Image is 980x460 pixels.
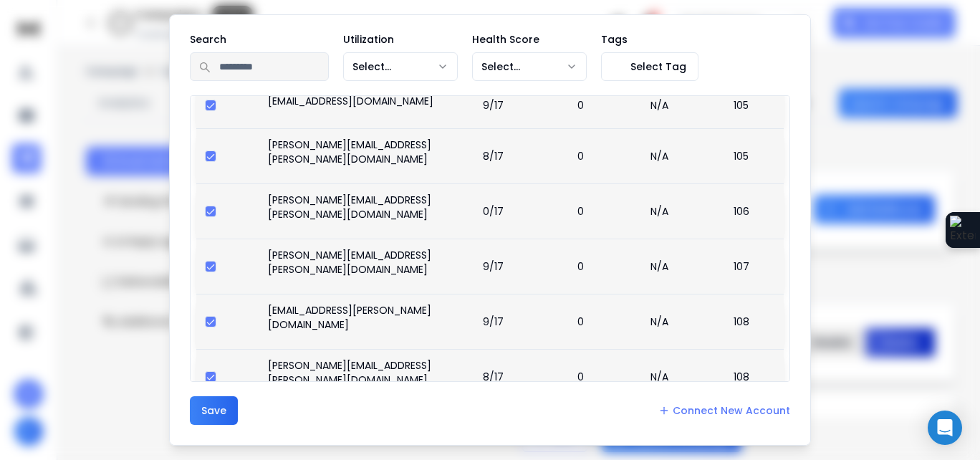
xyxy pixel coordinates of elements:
button: Select... [343,52,458,81]
p: 0 [550,370,611,384]
td: 8/17 [444,349,542,404]
td: 8/17 [444,128,542,183]
p: Tags [601,32,698,47]
button: Select... [472,52,587,81]
p: [PERSON_NAME][EMAIL_ADDRESS][PERSON_NAME][DOMAIN_NAME] [268,193,436,221]
td: 108 [698,349,784,404]
p: N/A [628,204,690,219]
a: Connect New Account [658,403,790,418]
button: Save [190,396,238,425]
td: 9/17 [444,82,542,128]
p: N/A [628,370,690,384]
p: N/A [628,149,690,163]
p: 0 [550,315,611,329]
p: Search [190,32,329,47]
p: N/A [628,98,690,112]
td: 9/17 [444,294,542,349]
td: 107 [698,239,784,294]
td: 105 [698,82,784,128]
p: Utilization [343,32,458,47]
p: [EMAIL_ADDRESS][PERSON_NAME][DOMAIN_NAME] [268,303,436,332]
td: 108 [698,294,784,349]
div: Open Intercom Messenger [928,411,962,445]
p: 0 [550,149,611,163]
p: N/A [628,315,690,329]
td: 9/17 [444,239,542,294]
p: 0 [550,259,611,274]
button: Select Tag [601,52,698,81]
p: [EMAIL_ADDRESS][DOMAIN_NAME] [268,94,433,108]
p: N/A [628,259,690,274]
p: 0 [550,98,611,112]
td: 106 [698,183,784,239]
p: 0 [550,204,611,219]
p: [PERSON_NAME][EMAIL_ADDRESS][PERSON_NAME][DOMAIN_NAME] [268,248,436,277]
p: [PERSON_NAME][EMAIL_ADDRESS][PERSON_NAME][DOMAIN_NAME] [268,358,436,387]
td: 0/17 [444,183,542,239]
img: Extension Icon [950,216,976,244]
p: [PERSON_NAME][EMAIL_ADDRESS][PERSON_NAME][DOMAIN_NAME] [268,138,436,166]
td: 105 [698,128,784,183]
p: Health Score [472,32,587,47]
